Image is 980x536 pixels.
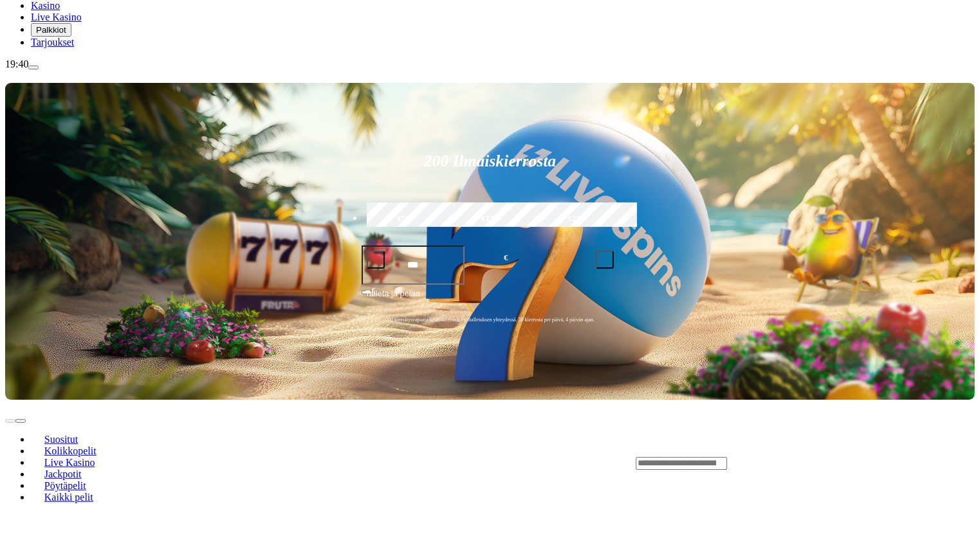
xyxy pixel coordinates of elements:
span: Suositut [39,434,83,445]
label: €50 [364,201,445,238]
a: Live Kasino [31,453,108,472]
button: next slide [15,419,26,423]
a: Kaikki pelit [31,488,107,507]
span: € [504,252,508,264]
button: plus icon [596,251,614,269]
span: Pöytäpelit [39,480,91,491]
a: Live Kasino [31,12,82,22]
button: menu [28,66,39,69]
span: Live Kasino [39,457,100,468]
button: Palkkiot [31,23,71,37]
a: Suositut [31,430,91,449]
button: Talleta ja pelaa [362,287,619,311]
label: €150 [450,201,531,238]
nav: Lobby [5,412,610,514]
span: Talleta ja pelaa [365,287,420,310]
header: Lobby [5,400,975,526]
a: Pöytäpelit [31,476,99,496]
input: Search [636,457,727,470]
span: Kaikki pelit [39,492,98,503]
a: Tarjoukset [31,37,74,48]
span: 19:40 [5,58,28,69]
a: Kolikkopelit [31,442,109,461]
a: Jackpotit [31,465,95,484]
span: Kolikkopelit [39,445,102,456]
button: minus icon [367,251,385,269]
label: €250 [536,201,617,238]
span: Jackpotit [39,469,87,479]
span: € [372,286,376,294]
span: Palkkiot [36,25,66,35]
button: prev slide [5,419,15,423]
